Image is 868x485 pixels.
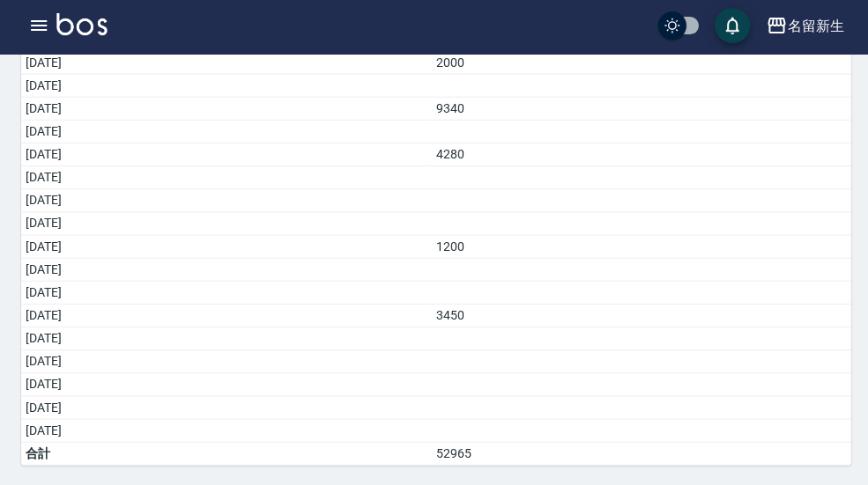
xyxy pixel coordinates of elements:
[429,99,847,122] td: 9340
[21,99,429,122] td: [DATE]
[21,54,429,77] td: [DATE]
[56,16,107,38] img: Logo
[429,443,847,466] td: 52965
[21,145,429,168] td: [DATE]
[21,77,429,99] td: [DATE]
[429,237,847,260] td: 1200
[21,191,429,214] td: [DATE]
[21,351,429,374] td: [DATE]
[21,260,429,283] td: [DATE]
[21,214,429,237] td: [DATE]
[21,305,429,328] td: [DATE]
[21,168,429,191] td: [DATE]
[21,283,429,305] td: [DATE]
[429,145,847,168] td: 4280
[21,397,429,420] td: [DATE]
[21,443,429,466] td: 合計
[755,11,847,47] button: 名留新生
[21,328,429,351] td: [DATE]
[429,54,847,77] td: 2000
[711,11,746,46] button: save
[783,18,840,40] div: 名留新生
[21,237,429,260] td: [DATE]
[429,305,847,328] td: 3450
[21,420,429,443] td: [DATE]
[21,374,429,397] td: [DATE]
[21,122,429,145] td: [DATE]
